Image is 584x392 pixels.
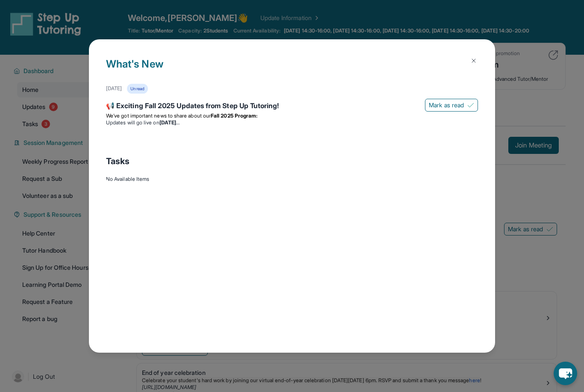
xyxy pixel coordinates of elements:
strong: [DATE] [159,119,180,126]
div: Unread [127,84,147,94]
span: We’ve got important news to share about our [106,112,211,119]
button: Mark as read [425,99,478,112]
strong: Fall 2025 Program: [211,112,257,119]
div: No Available Items [106,176,478,183]
img: Close Icon [470,57,477,64]
div: [DATE] [106,85,122,92]
div: 📢 Exciting Fall 2025 Updates from Step Up Tutoring! [106,100,478,112]
button: chat-button [554,362,577,385]
h1: What's New [106,56,478,84]
img: Mark as read [467,102,474,109]
li: Updates will go live on [106,119,478,126]
span: Mark as read [429,101,464,109]
span: Tasks [106,155,130,167]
